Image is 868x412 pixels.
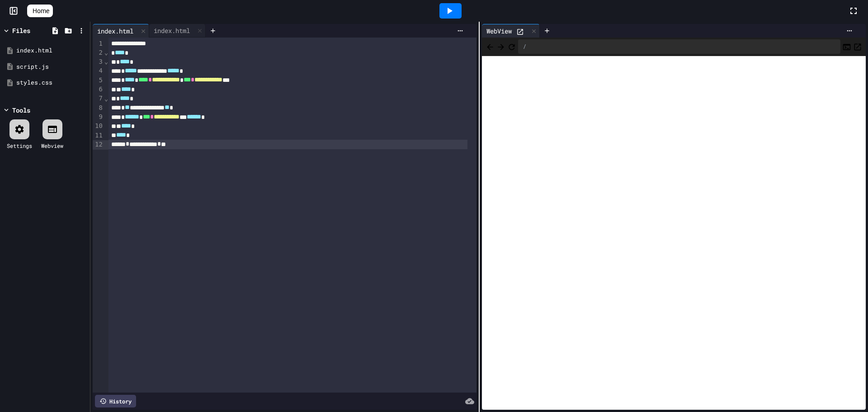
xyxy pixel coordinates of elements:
div: 1 [93,39,104,48]
div: 8 [93,104,104,113]
div: 10 [93,122,104,131]
div: 2 [93,48,104,57]
a: Home [27,5,53,17]
span: Back [486,41,495,52]
div: styles.css [16,78,87,87]
button: Open in new tab [853,41,862,52]
div: 9 [93,113,104,122]
div: 6 [93,85,104,94]
div: 11 [93,131,104,140]
div: index.html [93,26,138,36]
span: Fold line [104,49,108,56]
div: index.html [93,24,149,38]
div: WebView [482,26,516,36]
div: 7 [93,94,104,103]
div: script.js [16,62,87,71]
div: History [95,395,136,407]
span: Forward [496,41,505,52]
div: 4 [93,66,104,76]
div: 12 [93,140,104,149]
div: 3 [93,57,104,66]
div: / [518,39,840,54]
button: Console [842,41,851,52]
div: Tools [12,105,30,115]
div: Settings [7,142,32,150]
div: Webview [41,142,63,150]
iframe: Web Preview [482,56,866,410]
div: WebView [482,24,540,38]
div: index.html [16,46,87,55]
span: Fold line [104,95,108,102]
div: Files [12,26,30,35]
button: Refresh [507,41,516,52]
div: index.html [149,26,194,35]
div: index.html [149,24,206,38]
span: Home [33,6,49,15]
span: Fold line [104,58,108,65]
div: 5 [93,76,104,85]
